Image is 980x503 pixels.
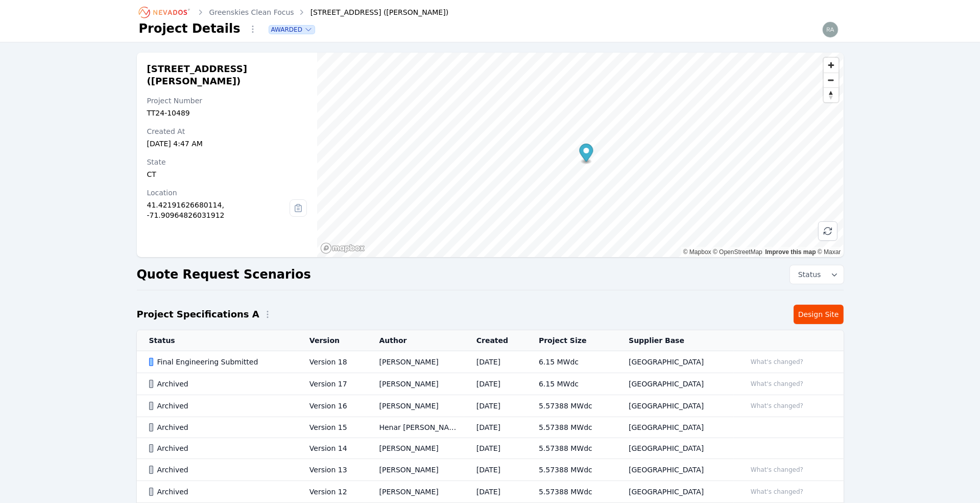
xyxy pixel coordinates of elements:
div: Created At [147,126,307,136]
nav: Breadcrumb [139,4,449,20]
button: What's changed? [746,464,808,475]
div: 41.42191626680114, -71.90964826031912 [147,200,290,220]
div: State [147,157,307,167]
div: TT24-10489 [147,108,307,118]
td: 5.57388 MWdc [527,395,616,417]
div: Archived [149,422,292,432]
td: [DATE] [464,395,527,417]
td: [PERSON_NAME] [367,481,464,503]
button: What's changed? [746,356,808,368]
td: [GEOGRAPHIC_DATA] [616,417,734,438]
h2: Quote Request Scenarios [137,266,311,283]
button: Reset bearing to north [824,87,839,102]
td: [GEOGRAPHIC_DATA] [616,481,734,503]
td: 6.15 MWdc [527,351,616,373]
td: [DATE] [464,351,527,373]
tr: ArchivedVersion 12[PERSON_NAME][DATE]5.57388 MWdc[GEOGRAPHIC_DATA]What's changed? [137,481,844,503]
a: Mapbox homepage [320,242,365,254]
button: Status [790,265,844,284]
span: Status [794,269,821,280]
td: [PERSON_NAME] [367,459,464,481]
tr: ArchivedVersion 17[PERSON_NAME][DATE]6.15 MWdc[GEOGRAPHIC_DATA]What's changed? [137,373,844,395]
td: 6.15 MWdc [527,373,616,395]
button: What's changed? [746,486,808,497]
h2: [STREET_ADDRESS] ([PERSON_NAME]) [147,63,307,87]
td: Version 15 [297,417,367,438]
td: 5.57388 MWdc [527,481,616,503]
th: Status [137,330,297,351]
tr: ArchivedVersion 14[PERSON_NAME][DATE]5.57388 MWdc[GEOGRAPHIC_DATA] [137,438,844,459]
tr: Final Engineering SubmittedVersion 18[PERSON_NAME][DATE]6.15 MWdc[GEOGRAPHIC_DATA]What's changed? [137,351,844,373]
tr: ArchivedVersion 15Henar [PERSON_NAME][DATE]5.57388 MWdc[GEOGRAPHIC_DATA] [137,417,844,438]
th: Project Size [527,330,616,351]
button: Zoom in [824,58,839,73]
div: Archived [149,487,292,497]
td: 5.57388 MWdc [527,438,616,459]
div: Location [147,188,290,198]
button: What's changed? [746,378,808,390]
td: [DATE] [464,373,527,395]
td: 5.57388 MWdc [527,459,616,481]
div: Project Number [147,96,307,106]
td: Version 17 [297,373,367,395]
th: Supplier Base [616,330,734,351]
td: Version 12 [297,481,367,503]
button: What's changed? [746,400,808,411]
span: Reset bearing to north [824,88,839,102]
td: [PERSON_NAME] [367,351,464,373]
div: Archived [149,465,292,475]
div: [STREET_ADDRESS] ([PERSON_NAME]) [296,7,448,17]
canvas: Map [317,53,843,257]
td: Version 18 [297,351,367,373]
div: Map marker [580,144,593,165]
td: Version 16 [297,395,367,417]
a: Greenskies Clean Focus [209,7,294,17]
th: Created [464,330,527,351]
td: [DATE] [464,481,527,503]
a: Maxar [818,248,841,256]
td: [PERSON_NAME] [367,395,464,417]
div: Final Engineering Submitted [149,357,292,367]
td: [GEOGRAPHIC_DATA] [616,351,734,373]
td: [DATE] [464,417,527,438]
button: Awarded [269,26,315,34]
th: Version [297,330,367,351]
th: Author [367,330,464,351]
a: Mapbox [683,248,711,256]
h1: Project Details [139,20,241,37]
div: Archived [149,379,292,389]
td: [PERSON_NAME] [367,373,464,395]
div: Archived [149,443,292,453]
td: [DATE] [464,438,527,459]
td: [DATE] [464,459,527,481]
td: 5.57388 MWdc [527,417,616,438]
img: raymond.aber@nevados.solar [822,21,839,38]
h2: Project Specifications A [137,307,259,322]
tr: ArchivedVersion 13[PERSON_NAME][DATE]5.57388 MWdc[GEOGRAPHIC_DATA]What's changed? [137,459,844,481]
td: Version 13 [297,459,367,481]
tr: ArchivedVersion 16[PERSON_NAME][DATE]5.57388 MWdc[GEOGRAPHIC_DATA]What's changed? [137,395,844,417]
td: [GEOGRAPHIC_DATA] [616,459,734,481]
td: [GEOGRAPHIC_DATA] [616,395,734,417]
a: Improve this map [765,248,816,256]
td: Henar [PERSON_NAME] [367,417,464,438]
div: CT [147,169,307,179]
td: Version 14 [297,438,367,459]
td: [GEOGRAPHIC_DATA] [616,373,734,395]
td: [PERSON_NAME] [367,438,464,459]
div: Archived [149,401,292,411]
td: [GEOGRAPHIC_DATA] [616,438,734,459]
a: Design Site [794,305,844,324]
button: Zoom out [824,73,839,87]
a: OpenStreetMap [713,248,762,256]
div: [DATE] 4:47 AM [147,139,307,149]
